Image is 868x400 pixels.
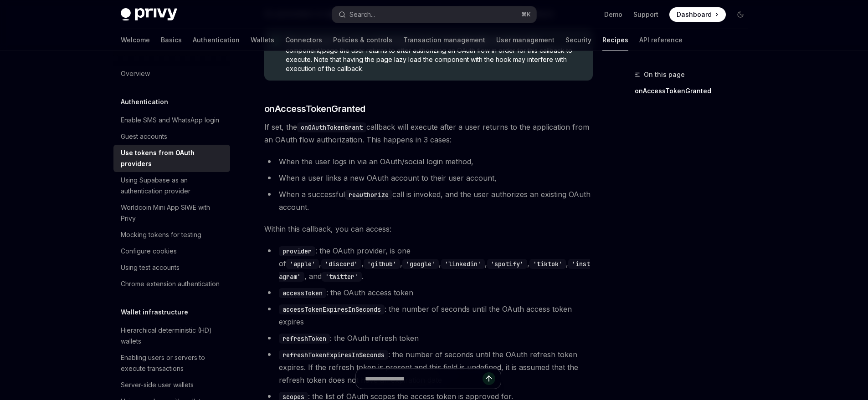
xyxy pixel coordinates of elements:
[297,122,366,132] code: onOAuthTokenGrant
[264,303,593,328] li: : the number of seconds until the OAuth access token expires
[121,307,188,318] h5: Wallet infrastructure
[264,102,365,115] span: onAccessTokenGranted
[113,276,230,292] a: Chrome extension authentication
[121,246,177,257] div: Configure cookies
[332,6,536,23] button: Search...⌘K
[121,131,167,142] div: Guest accounts
[333,29,392,51] a: Policies & controls
[322,272,362,282] code: 'twitter'
[402,259,439,269] code: 'google'
[321,259,361,269] code: 'discord'
[121,380,194,390] div: Server-side user wallets
[496,29,555,51] a: User management
[121,147,225,169] div: Use tokens from OAuth providers
[286,259,319,269] code: 'apple'
[264,155,593,168] li: When the user logs in via an OAuth/social login method,
[251,29,274,51] a: Wallets
[113,145,230,172] a: Use tokens from OAuth providers
[364,259,400,269] code: 'github'
[113,259,230,276] a: Using test accounts
[733,7,748,22] button: Toggle dark mode
[264,348,593,386] li: : the number of seconds until the OAuth refresh token expires. If the refresh token is present an...
[121,175,225,197] div: Using Supabase as an authentication provider
[279,246,315,256] code: provider
[121,68,150,79] div: Overview
[441,259,485,269] code: 'linkedin'
[121,29,150,51] a: Welcome
[121,8,177,21] img: dark logo
[264,286,593,299] li: : the OAuth access token
[264,223,593,235] span: Within this callback, you can access:
[365,369,483,389] input: Ask a question...
[264,244,593,283] li: : the OAuth provider, is one of , , , , , , , , and .
[113,377,230,393] a: Server-side user wallets
[669,7,726,22] a: Dashboard
[121,115,219,126] div: Enable SMS and WhatsApp login
[349,9,375,20] div: Search...
[113,128,230,145] a: Guest accounts
[161,29,182,51] a: Basics
[113,243,230,259] a: Configure cookies
[529,259,566,269] code: 'tiktok'
[286,36,583,73] span: The component where the hook is invoked be mounted on the component/page the user returns to afte...
[113,322,230,349] a: Hierarchical deterministic (HD) wallets
[644,69,685,80] span: On this page
[279,304,385,314] code: accessTokenExpiresInSeconds
[113,66,230,82] a: Overview
[264,188,593,213] li: When a successful call is invoked, and the user authorizes an existing OAuth account.
[279,350,388,360] code: refreshTokenExpiresInSeconds
[121,262,180,273] div: Using test accounts
[279,334,330,344] code: refreshToken
[602,29,628,51] a: Recipes
[113,199,230,227] a: Worldcoin Mini App SIWE with Privy
[565,29,591,51] a: Security
[521,11,531,18] span: ⌘ K
[635,84,755,98] a: onAccessTokenGranted
[113,112,230,128] a: Enable SMS and WhatsApp login
[487,259,527,269] code: 'spotify'
[345,190,392,200] code: reauthorize
[121,229,201,240] div: Mocking tokens for testing
[121,202,225,224] div: Worldcoin Mini App SIWE with Privy
[677,10,712,19] span: Dashboard
[121,352,225,374] div: Enabling users or servers to execute transactions
[113,172,230,199] a: Using Supabase as an authentication provider
[113,227,230,243] a: Mocking tokens for testing
[264,121,593,146] span: If set, the callback will execute after a user returns to the application from an OAuth flow auth...
[264,332,593,344] li: : the OAuth refresh token
[121,325,225,347] div: Hierarchical deterministic (HD) wallets
[633,10,658,19] a: Support
[285,29,322,51] a: Connectors
[121,96,168,107] h5: Authentication
[193,29,240,51] a: Authentication
[639,29,683,51] a: API reference
[113,349,230,377] a: Enabling users or servers to execute transactions
[403,29,485,51] a: Transaction management
[121,278,220,289] div: Chrome extension authentication
[604,10,622,19] a: Demo
[264,172,593,184] li: When a user links a new OAuth account to their user account,
[483,372,495,385] button: Send message
[279,288,326,298] code: accessToken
